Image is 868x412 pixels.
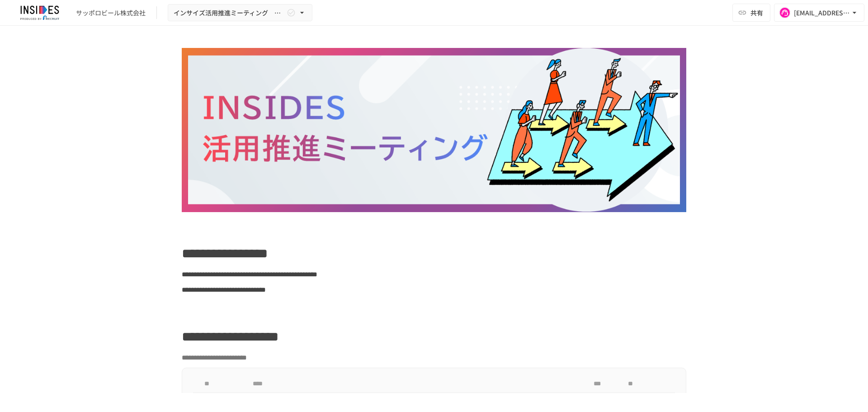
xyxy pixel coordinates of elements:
span: インサイズ活用推進ミーティング ～[DATE]～ [174,7,285,19]
button: [EMAIL_ADDRESS][DOMAIN_NAME] [774,4,864,22]
div: [EMAIL_ADDRESS][DOMAIN_NAME] [794,7,850,19]
button: インサイズ活用推進ミーティング ～[DATE]～ [168,4,312,22]
img: O5DqIo9zSHPn2EzYg8ZhOL68XrMhaihYNmSUcJ1XRkK [182,48,686,212]
img: JmGSPSkPjKwBq77AtHmwC7bJguQHJlCRQfAXtnx4WuV [11,5,69,20]
div: サッポロビール株式会社 [76,8,146,18]
button: 共有 [732,4,770,22]
span: 共有 [750,8,763,18]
